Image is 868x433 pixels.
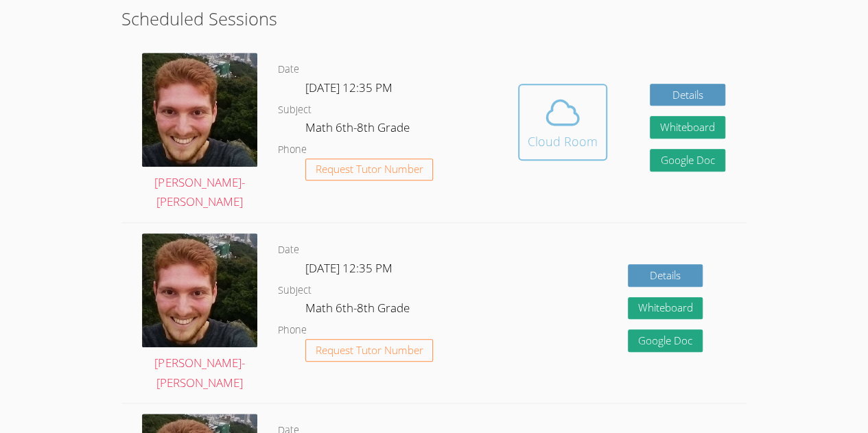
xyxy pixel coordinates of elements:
dd: Math 6th-8th Grade [305,299,412,322]
div: Cloud Room [528,132,598,151]
dd: Math 6th-8th Grade [305,118,412,141]
button: Request Tutor Number [305,159,434,181]
span: [DATE] 12:35 PM [305,260,392,276]
button: Request Tutor Number [305,339,434,362]
span: Request Tutor Number [316,345,423,355]
dt: Date [278,242,299,259]
button: Whiteboard [650,116,725,139]
dt: Phone [278,141,307,159]
dt: Subject [278,102,312,119]
img: avatar.png [142,53,257,166]
span: [DATE] 12:35 PM [305,80,392,95]
a: Google Doc [650,149,725,172]
a: Google Doc [628,329,703,352]
a: Details [650,84,725,106]
dt: Phone [278,322,307,339]
img: avatar.png [142,233,257,347]
dt: Subject [278,282,312,299]
a: [PERSON_NAME]-[PERSON_NAME] [142,53,257,212]
dt: Date [278,61,299,78]
a: Details [628,264,703,287]
h2: Scheduled Sessions [121,5,747,32]
a: [PERSON_NAME]-[PERSON_NAME] [142,233,257,393]
button: Whiteboard [628,297,703,320]
span: Request Tutor Number [316,164,423,174]
button: Cloud Room [518,84,607,161]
